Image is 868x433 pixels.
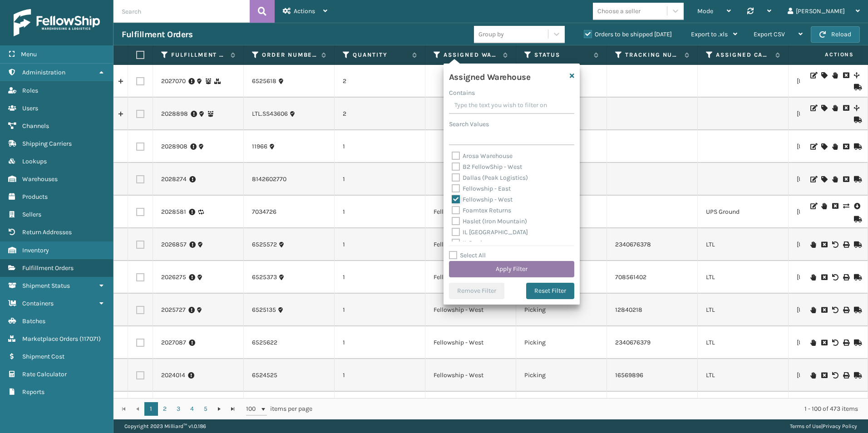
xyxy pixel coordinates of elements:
i: Edit [810,143,816,150]
span: Reports [22,388,44,396]
label: Search Values [449,119,489,129]
label: Assigned Warehouse [444,51,498,59]
td: 1 [335,196,425,228]
h4: Assigned Warehouse [449,69,530,83]
span: Warehouses [22,175,58,183]
a: 6525135 [252,305,276,315]
i: Mark as Shipped [854,216,859,222]
a: 2025727 [161,305,186,315]
i: Cancel Fulfillment Order [821,274,827,280]
a: 2027087 [161,338,186,347]
label: IL Perris [452,239,485,247]
a: 6525572 [252,240,277,249]
label: Contains [449,88,475,98]
a: 2026857 [161,240,187,249]
a: 7034726 [252,207,276,216]
a: 11966 [252,142,267,151]
td: Fellowship - West [425,326,516,359]
label: IL [GEOGRAPHIC_DATA] [452,228,528,236]
span: Shipment Cost [22,353,64,360]
a: Terms of Use [790,423,821,429]
span: Channels [22,122,49,130]
td: 1 [335,130,425,163]
i: Mark as Shipped [854,117,859,123]
a: Go to the next page [212,402,226,416]
td: 1 [335,261,425,294]
label: Assigned Carrier Service [716,51,771,59]
i: Cancel Fulfillment Order [843,143,848,150]
label: Dallas (Peak Logistics) [452,174,528,182]
span: Marketplace Orders [22,335,78,343]
td: Fellowship - West [425,228,516,261]
div: | [790,419,857,433]
span: Administration [22,69,65,76]
span: Users [22,104,38,112]
img: logo [14,9,100,36]
a: 4 [185,402,199,416]
i: Mark as Shipped [854,176,859,182]
i: Assign Carrier and Warehouse [821,143,827,150]
button: Reload [811,26,860,43]
span: Go to the last page [229,405,237,413]
i: Print BOL [843,340,848,346]
a: 6524525 [252,371,277,380]
i: Void BOL [832,340,838,346]
a: 2028274 [161,175,187,184]
i: On Hold [832,105,838,111]
i: Cancel Fulfillment Order [821,340,827,346]
div: Group by [478,30,504,39]
td: Fellowship - West [425,359,516,392]
i: Mark as Shipped [854,340,859,346]
span: Actions [294,7,315,15]
i: Void BOL [832,274,838,280]
span: Shipment Status [22,282,70,290]
i: Cancel Fulfillment Order [843,105,848,111]
span: Inventory [22,246,49,254]
a: Privacy Policy [823,423,857,429]
td: LTL [698,228,789,261]
span: Actions [796,47,859,62]
i: On Hold [832,143,838,150]
a: 2027070 [161,77,186,86]
i: Mark as Shipped [854,307,859,313]
span: ( 117071 ) [79,335,101,343]
i: Mark as Shipped [854,143,859,150]
span: Lookups [22,157,47,165]
i: Split Fulfillment Order [854,72,859,79]
td: LTL [698,326,789,359]
i: Edit [810,176,816,182]
td: 2 [335,65,425,98]
button: Apply Filter [449,261,574,277]
td: 2340676379 [607,326,698,359]
i: Change shipping [843,203,848,209]
i: Void BOL [832,241,838,248]
label: B2 FellowShip - West [452,163,522,171]
td: 2340676365 [607,392,698,424]
td: Fellowship - West [425,294,516,326]
a: 2028581 [161,207,186,216]
td: LTL [698,359,789,392]
span: Rate Calculator [22,370,67,378]
td: Fellowship - West [425,392,516,424]
a: 8142602770 [252,175,286,184]
a: 1 [144,402,158,416]
i: Print BOL [843,307,848,313]
td: Fellowship - West [425,196,516,228]
i: On Hold [810,340,816,346]
i: Edit [810,105,816,111]
i: Print BOL [843,241,848,248]
i: Cancel Fulfillment Order [843,72,848,79]
a: 6525618 [252,77,276,86]
h3: Fulfillment Orders [122,29,192,40]
a: 2026275 [161,273,186,282]
span: Return Addresses [22,228,72,236]
span: Mode [697,7,713,15]
span: Go to the next page [216,405,223,413]
i: Print BOL [843,372,848,379]
td: 2 [335,98,425,130]
td: Picking [516,392,607,424]
span: items per page [246,402,312,416]
div: Choose a seller [597,6,641,16]
i: On Hold [810,307,816,313]
span: Menu [21,50,37,58]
